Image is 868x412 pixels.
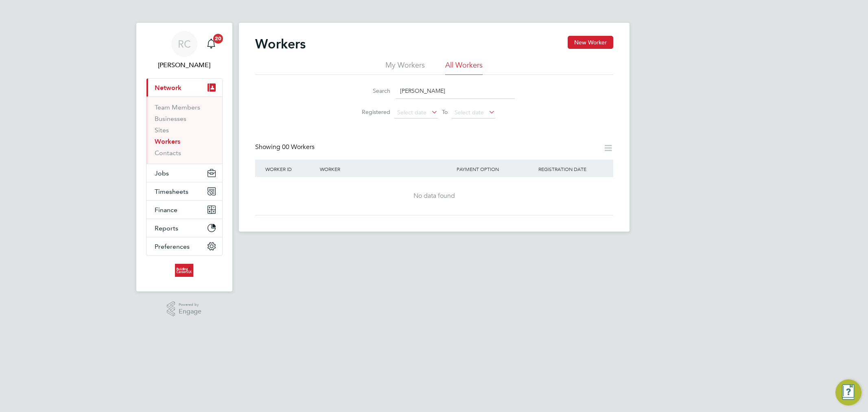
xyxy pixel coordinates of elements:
span: To [439,107,450,117]
a: 20 [203,31,219,57]
a: Go to home page [146,264,223,277]
div: Worker ID [263,160,318,178]
span: Network [155,84,181,92]
input: Name, email or phone number [396,83,515,99]
span: Reports [155,224,178,232]
nav: Main navigation [136,23,232,291]
a: RC[PERSON_NAME] [146,31,223,70]
button: Engage Resource Center [835,379,861,405]
span: 00 Workers [282,143,315,151]
a: Team Members [155,103,200,111]
span: Engage [179,308,201,315]
label: Registered [354,108,390,116]
div: Registration Date [536,160,605,178]
div: Showing [255,143,316,151]
span: Finance [155,206,177,214]
div: No data found [263,192,605,200]
img: buildingcareersuk-logo-retina.png [175,264,193,277]
button: Finance [146,201,222,219]
span: Jobs [155,169,169,177]
li: All Workers [445,60,483,75]
span: 20 [213,34,223,44]
span: Select date [397,109,426,116]
a: Contacts [155,149,181,157]
span: Preferences [155,243,190,250]
a: Businesses [155,115,186,123]
button: New Worker [568,36,613,49]
button: Reports [146,219,222,237]
button: Preferences [146,237,222,255]
button: Jobs [146,164,222,182]
li: My Workers [385,60,425,75]
div: Payment Option [455,160,537,178]
a: Powered byEngage [167,301,201,317]
div: Worker [318,160,455,178]
a: Sites [155,126,169,134]
label: Search [354,87,390,94]
span: Powered by [179,301,201,308]
span: RC [178,39,191,49]
div: Network [146,96,222,164]
span: Select date [455,109,484,116]
button: Timesheets [146,182,222,200]
button: Network [146,79,222,96]
h2: Workers [255,36,306,52]
a: Workers [155,138,180,145]
span: Timesheets [155,188,188,195]
span: Rhys Cook [146,60,223,70]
